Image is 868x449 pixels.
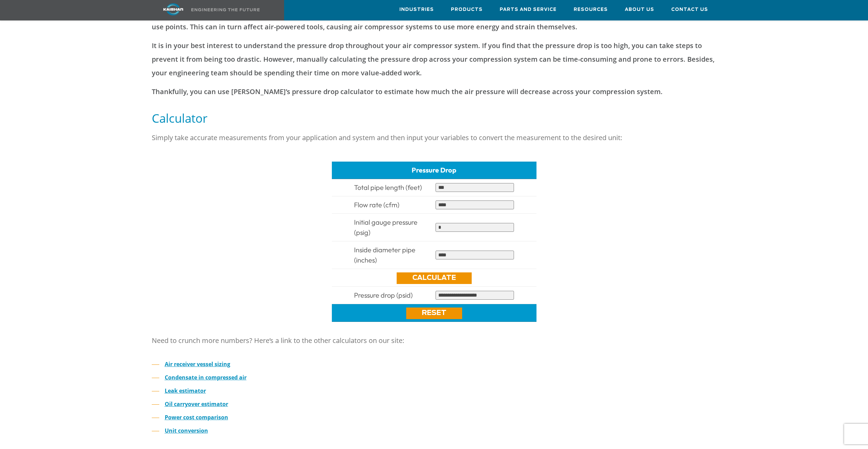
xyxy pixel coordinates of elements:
p: It is in your best interest to understand the pressure drop throughout your air compressor system... [152,39,717,80]
span: Parts and Service [500,6,557,14]
a: Products [451,0,483,19]
a: Oil carryover estimator [165,400,228,408]
a: Condensate in compressed air [165,374,247,381]
a: Leak estimator [165,387,206,394]
a: Power cost comparison [165,414,228,421]
p: Thankfully, you can use [PERSON_NAME]’s pressure drop calculator to estimate how much the air pre... [152,85,717,99]
span: Contact Us [671,6,708,14]
span: Pressure drop (psid) [354,291,413,299]
img: Engineering the future [191,8,260,11]
a: Air receiver vessel sizing [165,360,230,368]
h5: Calculator [152,110,717,126]
span: Total pipe length (feet) [354,183,422,192]
a: About Us [625,0,654,19]
span: Inside diameter pipe (inches) [354,245,415,264]
a: Contact Us [671,0,708,19]
span: About Us [625,6,654,14]
a: Unit conversion [165,427,208,434]
span: Industries [399,6,434,14]
a: Industries [399,0,434,19]
span: Flow rate (cfm) [354,200,399,209]
p: Need to crunch more numbers? Here’s a link to the other calculators on our site: [152,334,717,347]
a: Reset [406,308,462,319]
span: Pressure Drop [412,166,456,174]
p: Simply take accurate measurements from your application and system and then input your variables ... [152,131,717,145]
a: Calculate [397,272,472,284]
a: Parts and Service [500,0,557,19]
span: Resources [574,6,608,14]
img: kaishan logo [148,3,199,15]
span: Initial gauge pressure (psig) [354,218,417,237]
span: Products [451,6,483,14]
a: Resources [574,0,608,19]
